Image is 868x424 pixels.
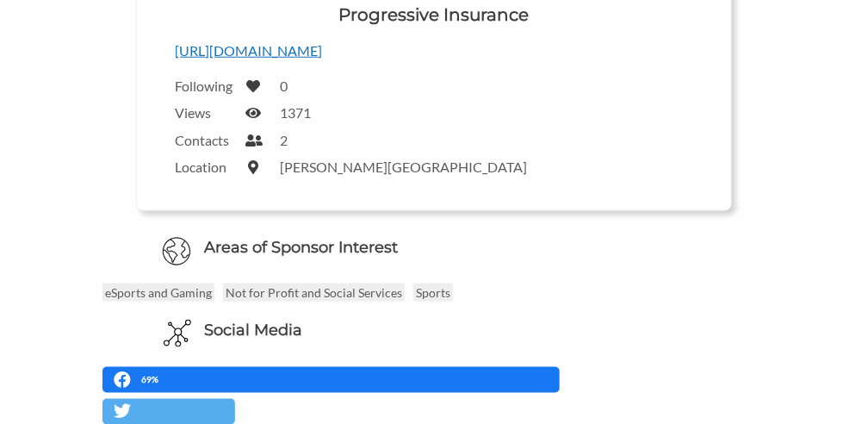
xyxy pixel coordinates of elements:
[176,159,236,175] label: Location
[176,78,236,94] label: Following
[162,237,191,266] img: Globe Icon
[281,159,528,175] label: [PERSON_NAME][GEOGRAPHIC_DATA]
[164,320,191,347] img: Social Media Icon
[176,104,236,121] label: Views
[281,104,312,121] label: 1371
[223,284,405,302] p: Not for Profit and Social Services
[102,284,214,302] p: eSports and Gaming
[338,3,529,27] h1: Progressive Insurance
[176,40,693,62] p: [URL][DOMAIN_NAME]
[281,132,288,148] label: 2
[141,371,163,388] p: 69%
[176,132,236,148] label: Contacts
[281,78,288,94] label: 0
[90,237,778,259] h6: Areas of Sponsor Interest
[204,320,302,341] h6: Social Media
[413,284,453,302] p: Sports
